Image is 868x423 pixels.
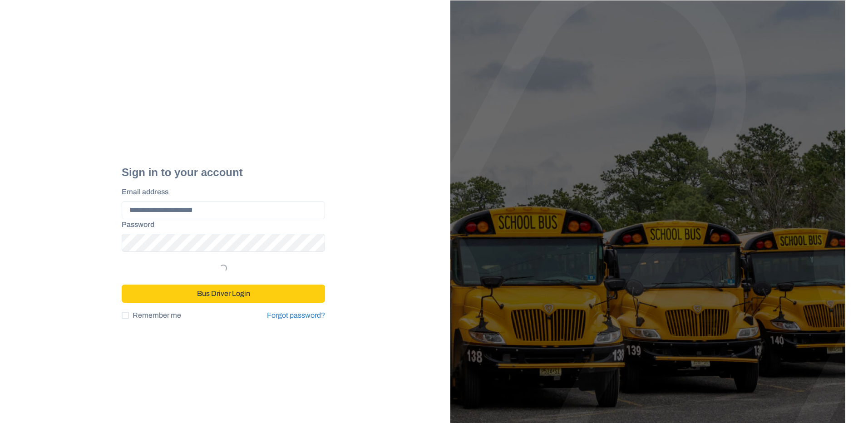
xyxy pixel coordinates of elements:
[267,310,325,321] a: Forgot password?
[122,187,320,197] label: Email address
[122,285,325,293] a: Bus Driver Login
[267,311,325,319] a: Forgot password?
[122,166,325,179] h2: Sign in to your account
[133,310,181,321] span: Remember me
[122,285,325,303] button: Bus Driver Login
[122,219,320,230] label: Password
